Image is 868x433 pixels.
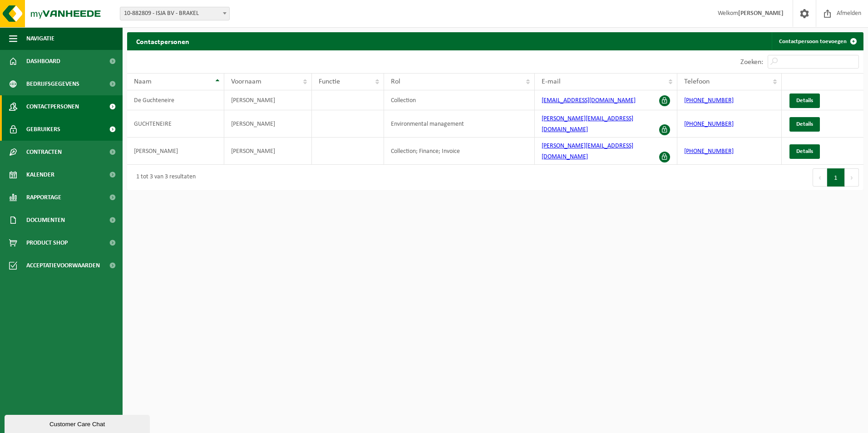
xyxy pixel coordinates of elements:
iframe: chat widget [5,413,152,433]
span: Details [796,98,813,103]
div: 1 tot 3 van 3 resultaten [132,169,196,186]
a: [PHONE_NUMBER] [684,97,734,104]
a: Details [789,144,820,159]
a: Details [789,93,820,108]
span: Rapportage [26,186,61,209]
span: Details [796,148,813,154]
td: Collection; Finance; Invoice [384,138,535,165]
td: [PERSON_NAME] [224,138,312,165]
a: [PERSON_NAME][EMAIL_ADDRESS][DOMAIN_NAME] [542,115,633,133]
span: Navigatie [26,27,54,50]
button: Next [845,168,859,187]
a: [PHONE_NUMBER] [684,148,734,155]
h2: Contactpersonen [127,32,198,50]
span: Functie [319,78,340,85]
span: Naam [134,78,152,85]
span: Bedrijfsgegevens [26,73,79,95]
span: Dashboard [26,50,60,73]
td: GUCHTENEIRE [127,110,224,138]
td: [PERSON_NAME] [224,90,312,110]
span: Rol [391,78,400,85]
td: Environmental management [384,110,535,138]
a: Contactpersoon toevoegen [772,32,863,50]
label: Zoeken: [740,59,763,66]
span: Acceptatievoorwaarden [26,254,100,277]
td: [PERSON_NAME] [224,110,312,138]
a: [EMAIL_ADDRESS][DOMAIN_NAME] [542,97,636,104]
span: Contactpersonen [26,95,79,118]
span: Voornaam [231,78,261,85]
span: Details [796,121,813,127]
span: Contracten [26,141,62,163]
td: Collection [384,90,535,110]
a: Details [789,117,820,132]
a: [PHONE_NUMBER] [684,121,734,128]
strong: [PERSON_NAME] [738,10,784,17]
span: Kalender [26,163,54,186]
button: 1 [827,168,845,187]
span: 10-882809 - ISJA BV - BRAKEL [120,7,230,20]
button: Previous [813,168,827,187]
span: Documenten [26,209,65,231]
span: Gebruikers [26,118,60,141]
span: E-mail [542,78,561,85]
td: [PERSON_NAME] [127,138,224,165]
span: 10-882809 - ISJA BV - BRAKEL [120,7,229,20]
span: Product Shop [26,231,68,254]
a: [PERSON_NAME][EMAIL_ADDRESS][DOMAIN_NAME] [542,143,633,160]
td: De Guchteneire [127,90,224,110]
span: Telefoon [684,78,710,85]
